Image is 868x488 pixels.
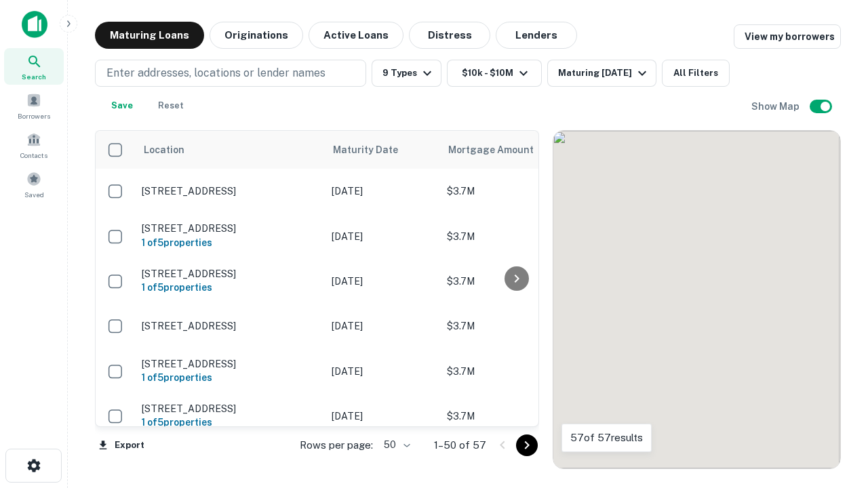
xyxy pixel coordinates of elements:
[135,131,325,169] th: Location
[332,274,433,289] p: [DATE]
[142,222,318,235] p: [STREET_ADDRESS]
[378,435,412,455] div: 50
[95,435,148,455] button: Export
[447,184,583,199] p: $3.7M
[142,268,318,280] p: [STREET_ADDRESS]
[447,229,583,244] p: $3.7M
[22,11,47,38] img: capitalize-icon.png
[22,71,46,82] span: Search
[734,24,841,49] a: View my borrowers
[142,280,318,295] h6: 1 of 5 properties
[142,185,318,197] p: [STREET_ADDRESS]
[4,127,64,163] a: Contacts
[142,235,318,250] h6: 1 of 5 properties
[447,364,583,379] p: $3.7M
[332,319,433,333] p: [DATE]
[372,60,441,87] button: 9 Types
[332,229,433,244] p: [DATE]
[4,166,64,203] a: Saved
[149,92,193,119] button: Reset
[142,403,318,415] p: [STREET_ADDRESS]
[300,437,373,453] p: Rows per page:
[24,189,44,200] span: Saved
[409,22,490,49] button: Distress
[106,65,325,81] p: Enter addresses, locations or lender names
[95,60,366,87] button: Enter addresses, locations or lender names
[516,434,538,456] button: Go to next page
[553,131,840,468] div: 0 0
[325,131,440,169] th: Maturity Date
[142,320,318,332] p: [STREET_ADDRESS]
[143,142,184,158] span: Location
[332,364,433,379] p: [DATE]
[4,48,64,85] a: Search
[570,430,643,446] p: 57 of 57 results
[448,142,551,158] span: Mortgage Amount
[4,87,64,124] a: Borrowers
[100,92,144,119] button: Save your search to get updates of matches that match your search criteria.
[142,370,318,385] h6: 1 of 5 properties
[496,22,577,49] button: Lenders
[332,409,433,424] p: [DATE]
[447,409,583,424] p: $3.7M
[447,274,583,289] p: $3.7M
[95,22,204,49] button: Maturing Loans
[800,336,868,401] iframe: Chat Widget
[751,99,802,114] h6: Show Map
[210,22,303,49] button: Originations
[447,60,542,87] button: $10k - $10M
[558,65,650,81] div: Maturing [DATE]
[142,358,318,370] p: [STREET_ADDRESS]
[547,60,656,87] button: Maturing [DATE]
[142,415,318,430] h6: 1 of 5 properties
[447,319,583,333] p: $3.7M
[20,150,47,161] span: Contacts
[434,437,486,453] p: 1–50 of 57
[440,131,589,169] th: Mortgage Amount
[333,142,416,158] span: Maturity Date
[309,22,403,49] button: Active Loans
[332,184,433,199] p: [DATE]
[18,110,50,121] span: Borrowers
[662,60,730,87] button: All Filters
